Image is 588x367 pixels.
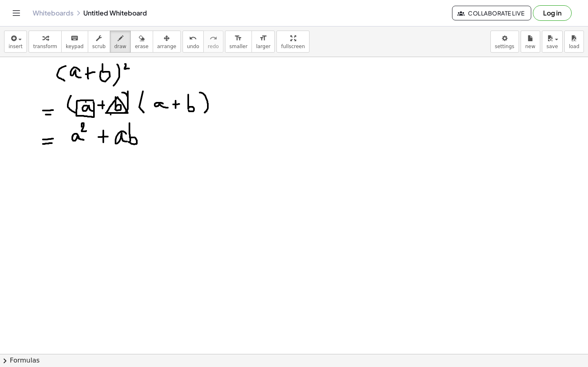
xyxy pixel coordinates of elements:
[92,44,106,49] span: scrub
[276,31,309,53] button: fullscreen
[10,7,23,20] button: Toggle navigation
[9,44,22,49] span: insert
[203,31,223,53] button: redoredo
[234,33,242,43] i: format_size
[490,31,519,53] button: settings
[546,44,558,49] span: save
[189,33,197,43] i: undo
[135,44,148,49] span: erase
[114,44,127,49] span: draw
[459,9,524,17] span: Collaborate Live
[533,5,572,21] button: Log in
[259,33,267,43] i: format_size
[183,31,204,53] button: undoundo
[452,6,531,20] button: Collaborate Live
[495,44,514,49] span: settings
[130,31,153,53] button: erase
[542,31,563,53] button: save
[153,31,181,53] button: arrange
[208,44,219,49] span: redo
[29,31,62,53] button: transform
[110,31,131,53] button: draw
[157,44,176,49] span: arrange
[521,31,540,53] button: new
[4,31,27,53] button: insert
[187,44,199,49] span: undo
[569,44,579,49] span: load
[33,9,73,17] a: Whiteboards
[88,31,110,53] button: scrub
[252,31,275,53] button: format_sizelarger
[61,31,88,53] button: keyboardkeypad
[564,31,584,53] button: load
[66,44,84,49] span: keypad
[281,44,305,49] span: fullscreen
[225,31,252,53] button: format_sizesmaller
[256,44,270,49] span: larger
[229,44,247,49] span: smaller
[525,44,535,49] span: new
[33,44,57,49] span: transform
[209,33,217,43] i: redo
[71,33,78,43] i: keyboard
